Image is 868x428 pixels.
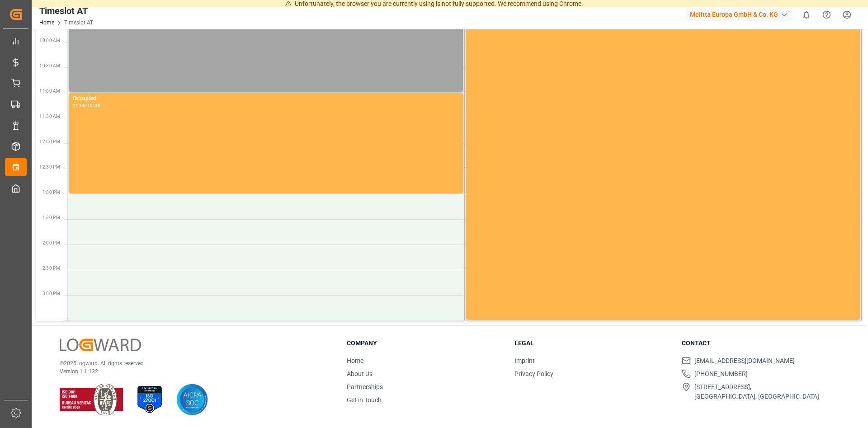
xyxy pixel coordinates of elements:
[42,291,60,296] span: 3:00 PM
[694,356,795,366] span: [EMAIL_ADDRESS][DOMAIN_NAME]
[73,94,459,103] div: Occupied
[39,139,60,144] span: 12:00 PM
[42,266,60,271] span: 2:30 PM
[42,215,60,220] span: 1:30 PM
[87,103,100,108] div: 13:00
[86,103,87,108] div: -
[347,370,373,377] a: About Us
[60,359,324,367] p: © 2025 Logward. All rights reserved.
[347,339,503,348] h3: Company
[514,339,671,348] h3: Legal
[514,357,535,364] a: Imprint
[39,4,93,18] div: Timeslot AT
[60,367,324,376] p: Version 1.1.132
[39,38,60,43] span: 10:00 AM
[39,114,60,119] span: 11:30 AM
[347,396,382,404] a: Get in Touch
[686,6,796,23] button: Melitta Europa GmbH & Co. KG
[514,370,553,377] a: Privacy Policy
[39,19,54,26] a: Home
[796,5,816,25] button: show 0 new notifications
[42,240,60,245] span: 2:00 PM
[134,384,165,415] img: ISO 27001 Certification
[73,103,86,108] div: 11:00
[347,383,383,390] a: Partnerships
[694,382,819,401] span: [STREET_ADDRESS], [GEOGRAPHIC_DATA], [GEOGRAPHIC_DATA]
[176,384,208,415] img: AICPA SOC
[39,89,60,94] span: 11:00 AM
[682,339,838,348] h3: Contact
[60,384,123,415] img: ISO 9001 & ISO 14001 Certification
[694,369,748,379] span: [PHONE_NUMBER]
[39,165,60,169] span: 12:30 PM
[42,190,60,195] span: 1:00 PM
[347,357,363,364] a: Home
[39,63,60,68] span: 10:30 AM
[60,339,141,352] img: Logward Logo
[686,8,793,21] div: Melitta Europa GmbH & Co. KG
[816,5,837,25] button: Help Center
